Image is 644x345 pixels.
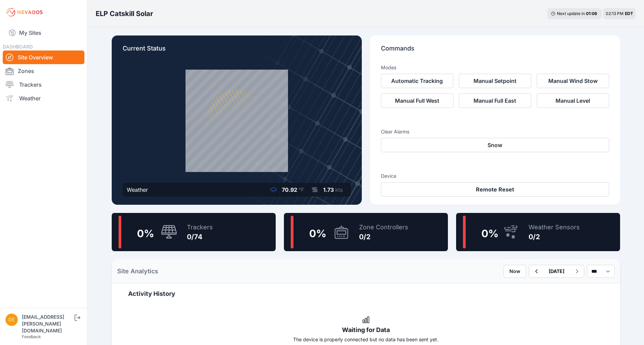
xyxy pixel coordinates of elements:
a: Trackers [3,78,84,91]
div: Trackers [187,222,213,232]
div: Waiting for Data [128,325,604,335]
div: 01 : 06 [586,11,598,16]
div: The device is properly connected but no data has been sent yet. [128,336,604,343]
img: devin.martin@nevados.solar [5,314,18,326]
span: 02:13 PM [606,11,624,16]
button: Now [504,265,526,278]
img: Nevados [5,7,44,18]
a: Zones [3,64,84,78]
button: Manual Full West [381,94,453,108]
button: Manual Wind Stow [537,74,609,88]
p: Commands [381,44,609,59]
a: My Sites [3,25,84,41]
button: Remote Reset [381,182,609,197]
h3: Clear Alarms [381,128,609,135]
h3: Device [381,173,609,179]
span: kts [335,186,343,193]
a: Weather [3,91,84,105]
button: Manual Setpoint [459,74,531,88]
h3: Modes [381,64,396,71]
span: EDT [625,11,633,16]
div: 0/2 [529,232,580,242]
div: 0/74 [187,232,213,242]
span: 0 % [137,227,154,240]
span: 0 % [309,227,326,240]
button: Snow [381,138,609,152]
a: Feedback [22,334,41,339]
h3: ELP Catskill Solar [96,9,153,18]
h2: Site Analytics [117,267,158,276]
div: 0/2 [359,232,408,242]
span: °F [299,186,304,193]
div: Zone Controllers [359,222,408,232]
p: Current Status [123,44,351,59]
div: Weather [127,186,148,194]
span: Next update in [557,11,585,16]
a: 0%Trackers0/74 [112,213,276,251]
button: Automatic Tracking [381,74,453,88]
button: Manual Full East [459,94,531,108]
span: 1.73 [323,186,334,193]
h2: Activity History [128,289,604,299]
div: Weather Sensors [529,222,580,232]
span: DASHBOARD [3,44,33,49]
a: Site Overview [3,51,84,64]
button: [DATE] [543,265,570,277]
span: 70.92 [282,186,297,193]
a: 0%Weather Sensors0/2 [456,213,620,251]
span: 0 % [481,227,498,240]
a: 0%Zone Controllers0/2 [284,213,448,251]
button: Manual Level [537,94,609,108]
nav: Breadcrumb [96,5,153,23]
div: [EMAIL_ADDRESS][PERSON_NAME][DOMAIN_NAME] [22,314,73,334]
